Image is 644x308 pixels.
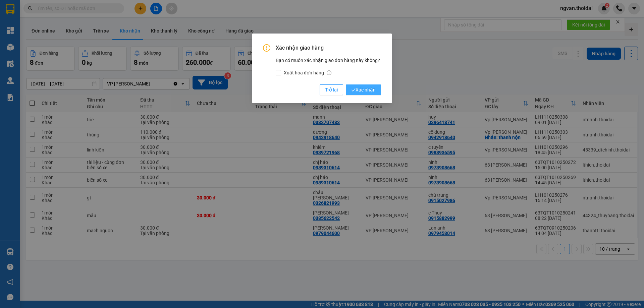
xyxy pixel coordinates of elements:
button: Trở lại [320,84,343,95]
div: Bạn có muốn xác nhận giao đơn hàng này không? [276,57,381,76]
span: exclamation-circle [263,44,270,52]
span: check [351,88,356,92]
span: Trở lại [325,86,338,94]
span: info-circle [327,70,331,75]
span: Xác nhận giao hàng [276,44,381,52]
button: checkXác nhận [346,84,381,95]
span: Xuất hóa đơn hàng [281,69,334,76]
span: Xác nhận [351,86,376,94]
